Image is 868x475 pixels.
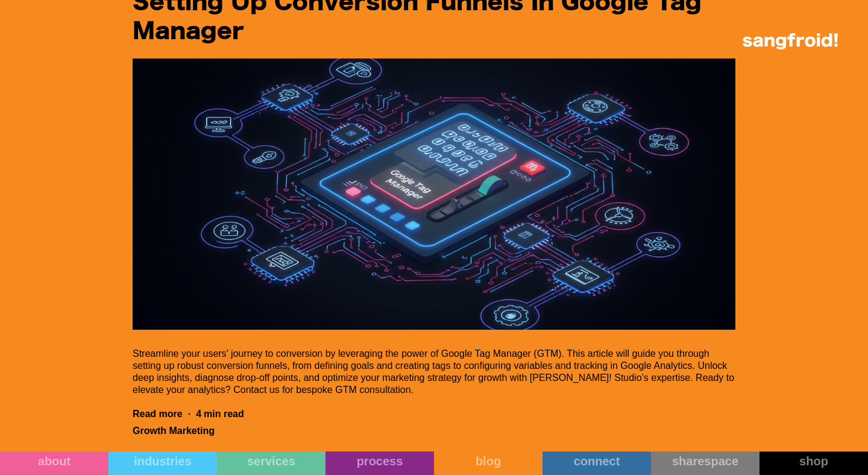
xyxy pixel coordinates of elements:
div: 4 [196,408,201,420]
div: Read more [133,408,183,420]
a: Read more·4min read [133,408,244,420]
div: sharespace [651,454,759,468]
img: 1 [133,58,735,330]
div: connect [542,454,651,468]
a: privacy policy [468,228,504,234]
a: shop [759,451,868,475]
div: Streamline your users' journey to conversion by leveraging the power of Google Tag Manager (GTM).... [133,348,735,396]
div: min read [204,408,244,420]
div: · [183,408,196,420]
a: services [217,451,325,475]
a: blog [434,451,542,475]
a: sharespace [651,451,759,475]
div: shop [759,454,868,468]
a: industries [108,451,217,475]
div: process [325,454,434,468]
div: blog [434,454,542,468]
a: connect [542,451,651,475]
div: services [217,454,325,468]
img: logo [743,33,838,49]
a: process [325,451,434,475]
div: industries [108,454,217,468]
div: Growth Marketing [133,425,215,437]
